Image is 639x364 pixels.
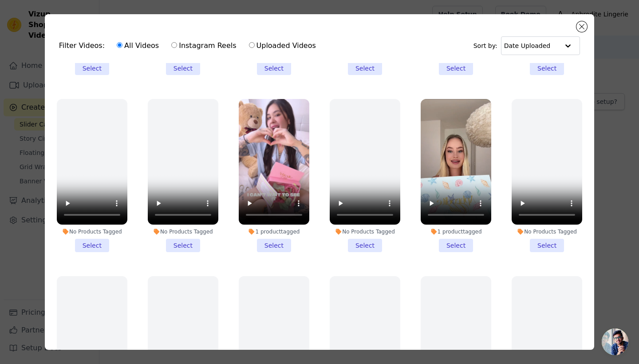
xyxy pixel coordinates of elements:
[576,21,587,32] button: Close modal
[57,228,127,235] div: No Products Tagged
[330,228,400,235] div: No Products Tagged
[116,40,159,51] label: All Videos
[148,228,218,235] div: No Products Tagged
[239,228,309,235] div: 1 product tagged
[421,228,491,235] div: 1 product tagged
[59,36,321,56] div: Filter Videos:
[171,40,237,51] label: Instagram Reels
[512,228,582,235] div: No Products Tagged
[248,40,316,51] label: Uploaded Videos
[473,36,580,55] div: Sort by:
[602,328,628,355] div: Otvorený chat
